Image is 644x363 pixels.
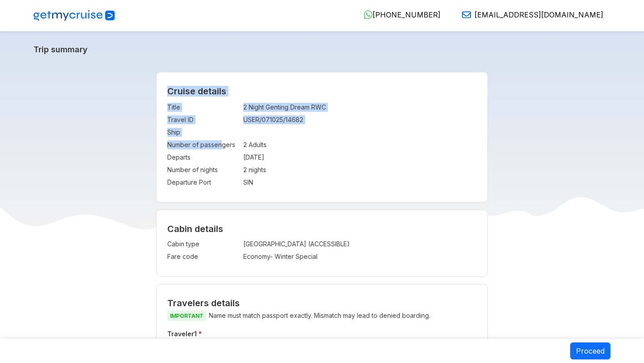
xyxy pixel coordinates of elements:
[167,151,239,164] td: Departs
[243,101,477,114] td: 2 Night Genting Dream RWC
[356,10,441,19] a: [PHONE_NUMBER]
[167,126,239,139] td: Ship
[243,164,477,176] td: 2 nights
[239,151,243,164] td: :
[167,311,206,321] span: IMPORTANT
[167,86,477,97] h2: Cruise details
[364,10,373,19] img: WhatsApp
[243,114,477,126] td: USER/071025/14682
[34,45,610,54] a: Trip summary
[373,10,441,19] span: [PHONE_NUMBER]
[239,139,243,151] td: :
[239,176,243,189] td: :
[167,114,239,126] td: Travel ID
[167,164,239,176] td: Number of nights
[239,164,243,176] td: :
[167,238,239,250] td: Cabin type
[570,342,610,359] button: Proceed
[165,329,479,339] h5: Traveler 1
[167,176,239,189] td: Departure Port
[167,298,477,308] h2: Travelers details
[462,10,471,19] img: Email
[239,126,243,139] td: :
[239,250,243,263] td: :
[455,10,603,19] a: [EMAIL_ADDRESS][DOMAIN_NAME]
[167,224,477,234] h4: Cabin details
[167,250,239,263] td: Fare code
[239,114,243,126] td: :
[167,310,477,321] p: Name must match passport exactly. Mismatch may lead to denied boarding.
[475,10,603,19] span: [EMAIL_ADDRESS][DOMAIN_NAME]
[243,238,408,250] td: [GEOGRAPHIC_DATA] (ACCESSIBLE)
[243,139,477,151] td: 2 Adults
[243,176,477,189] td: SIN
[239,238,243,250] td: :
[167,101,239,114] td: Title
[239,101,243,114] td: :
[167,139,239,151] td: Number of passengers
[243,151,477,164] td: [DATE]
[243,252,408,261] div: Economy - Winter Special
